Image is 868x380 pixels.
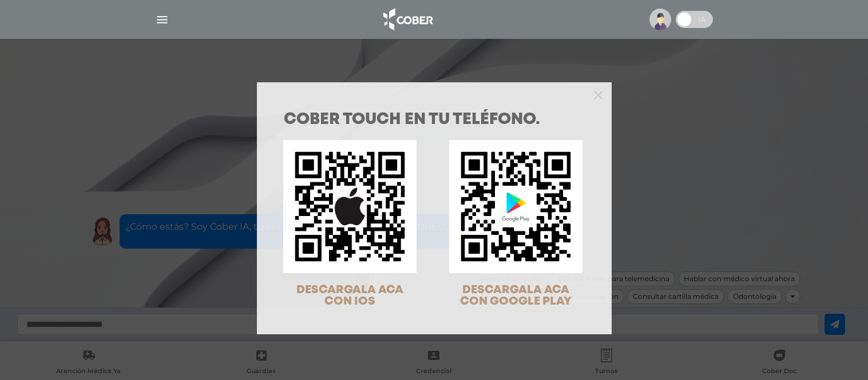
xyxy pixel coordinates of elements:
span: DESCARGALA ACA CON GOOGLE PLAY [460,285,572,307]
h1: COBER TOUCH en tu teléfono. [284,112,585,128]
span: DESCARGALA ACA CON IOS [296,285,403,307]
button: Close [594,89,603,99]
img: qr-code [449,140,582,273]
img: qr-code [283,140,417,273]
